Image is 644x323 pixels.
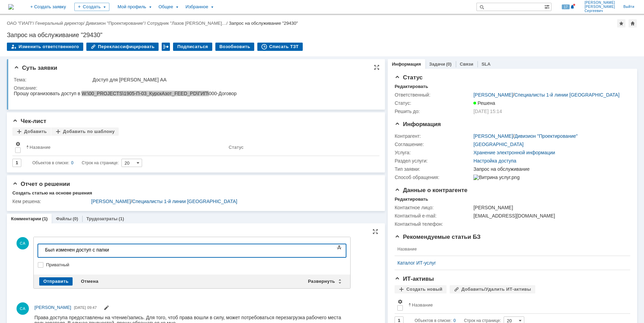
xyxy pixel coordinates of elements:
span: [DATE] [74,305,86,310]
a: Дивизион "Проектирование" [86,21,144,26]
span: 17 [562,4,570,9]
span: Суть заявки [14,65,57,71]
img: logo [8,4,14,10]
div: Доступ для [PERSON_NAME] АА [93,77,375,82]
span: Редактировать [104,306,109,311]
a: Файлы [56,216,72,221]
span: Чек-лист [12,118,46,124]
div: Тема: [14,77,91,82]
span: Решена [473,100,495,106]
div: / [473,92,620,98]
a: SLA [482,62,491,67]
a: Настройка доступа [473,158,516,164]
div: Контактный телефон: [395,221,472,227]
span: Настройки [15,141,21,147]
div: Услуга: [395,150,472,155]
a: Дивизион "Проектирование" [514,133,578,139]
div: Тип заявки: [395,166,472,172]
a: [GEOGRAPHIC_DATA] [473,142,524,147]
span: Данные о контрагенте [395,187,468,193]
i: Строк на странице: [32,159,119,167]
div: Раздел услуги: [395,158,472,164]
div: Работа с массовостью [162,43,170,51]
div: (0) [73,216,78,221]
div: Способ обращения: [395,175,472,180]
div: На всю страницу [374,65,379,70]
div: Был изменен доступ с папки [3,3,100,8]
div: / [91,199,375,204]
div: На всю страницу [373,229,378,234]
div: Описание: [14,85,376,91]
a: ОАО "ГИАП" [7,21,33,26]
div: Название [30,145,51,150]
div: Кем решена: [12,199,90,204]
div: Добавить в избранное [617,19,625,27]
div: Название [412,302,433,308]
div: Соглашение: [395,142,472,147]
span: [PERSON_NAME] [584,1,615,5]
th: Название [406,296,625,314]
div: [PERSON_NAME] [473,205,626,210]
span: Настройки [397,299,403,304]
div: Решить до: [395,109,472,114]
span: Объектов в списке: [415,318,451,323]
a: Специалисты 1-й линии [GEOGRAPHIC_DATA] [132,199,237,204]
div: [EMAIL_ADDRESS][DOMAIN_NAME] [473,213,626,219]
div: / [473,133,578,139]
a: Перейти на домашнюю страницу [8,4,14,10]
div: (0) [446,62,452,67]
img: Витрина услуг.png [473,175,519,180]
a: [PERSON_NAME] [91,199,131,204]
a: Хранение электронной информации [473,150,555,155]
a: Сотрудник "Лазов [PERSON_NAME]… [147,21,226,26]
span: Статус [395,74,422,81]
th: Название [395,243,625,256]
span: [PERSON_NAME] [34,305,71,310]
a: [PERSON_NAME] [473,133,513,139]
span: [DATE] 15:14 [473,109,502,114]
div: Редактировать [395,197,428,202]
a: [PERSON_NAME] [34,304,71,311]
div: Контрагент: [395,133,472,139]
a: [PERSON_NAME] [473,92,513,98]
span: [PERSON_NAME] [584,5,615,9]
th: Название [23,138,226,156]
div: / [86,21,147,26]
a: Генеральный директор [35,21,83,26]
a: Специалисты 1-й линии [GEOGRAPHIC_DATA] [514,92,620,98]
a: Связи [460,62,473,67]
div: (1) [119,216,124,221]
a: Трудозатраты [86,216,118,221]
th: Статус [226,138,374,156]
div: / [35,21,86,26]
div: (1) [42,216,48,221]
span: Объектов в списке: [32,160,69,165]
div: Запрос на обслуживание "29430" [7,32,637,38]
a: Задачи [429,62,445,67]
div: Запрос на обслуживание [473,166,626,172]
a: Каталог ИТ-услуг [397,260,622,266]
label: Приватный [46,262,345,268]
span: Рекомендуемые статьи БЗ [395,234,481,240]
div: Контактное лицо: [395,205,472,210]
a: Информация [392,62,421,67]
span: СА [17,237,29,249]
div: Ответственный: [395,92,472,98]
div: Создать статью на основе решения [12,190,92,196]
div: Создать [74,3,109,11]
div: Контактный e-mail: [395,213,472,219]
span: Информация [395,121,441,127]
div: 0 [71,159,74,167]
div: Редактировать [395,84,428,89]
span: Показать панель инструментов [335,243,343,252]
span: 09:47 [87,305,97,310]
div: Сделать домашней страницей [629,19,637,27]
div: Статус [229,145,244,150]
div: Статус: [395,100,472,106]
span: Сергеевич [584,9,615,13]
span: ИТ-активы [395,276,434,282]
div: / [147,21,229,26]
span: Отчет о решении [12,181,70,187]
a: Комментарии [11,216,41,221]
